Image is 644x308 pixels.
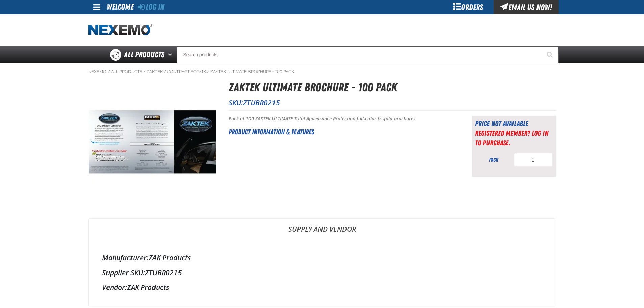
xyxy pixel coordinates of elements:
div: Price not available [475,119,553,128]
span: / [108,69,110,74]
div: ZAK Products [102,253,542,262]
button: Open All Products pages [166,46,177,63]
a: Nexemo [88,69,106,74]
div: ZAK Products [102,283,542,292]
p: SKU: [229,98,556,108]
span: ZTUBR0215 [243,98,280,108]
a: All Products [111,69,142,74]
button: Start Searching [542,46,559,63]
label: Manufacturer: [102,253,149,262]
span: / [207,69,209,74]
a: ZAKTEK Ultimate Brochure - 100 Pack [210,69,294,74]
a: ZAKTEK [147,69,163,74]
img: ZAKTEK Ultimate Brochure - 100 Pack [89,78,216,206]
div: pack [475,156,512,164]
a: Contract Forms [167,69,206,74]
a: Home [88,24,152,36]
img: Nexemo logo [88,24,152,36]
label: Supplier SKU: [102,268,145,277]
a: Registered Member? Log In to purchase. [475,129,548,147]
label: Vendor: [102,283,127,292]
div: ZTUBR0215 [102,268,542,277]
h1: ZAKTEK Ultimate Brochure - 100 Pack [229,78,556,96]
h2: Product Information & Features [229,127,455,137]
nav: Breadcrumbs [88,69,556,74]
span: All Products [124,49,164,61]
a: Supply and Vendor [89,219,556,239]
a: Log In [138,2,164,12]
input: Search [177,46,559,63]
input: Product Quantity [514,153,553,167]
span: / [164,69,166,74]
span: / [143,69,146,74]
p: Pack of 100 ZAKTEK ULTIMATE Total Appearance Protection full-color tri-fold brochures. [229,116,455,122]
